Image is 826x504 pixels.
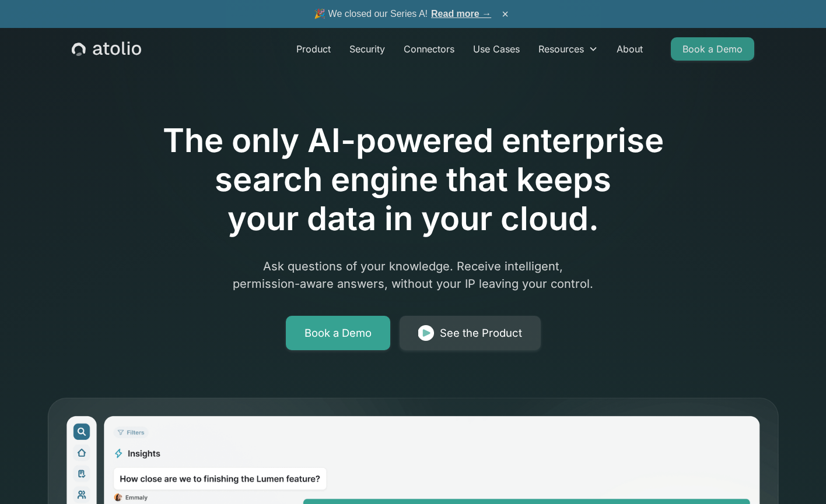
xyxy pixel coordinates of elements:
[286,316,390,351] a: Book a Demo
[189,258,637,292] p: Ask questions of your knowledge. Receive intelligent, permission-aware answers, without your IP l...
[114,121,712,239] h1: The only AI-powered enterprise search engine that keeps your data in your cloud.
[314,7,491,21] span: 🎉 We closed our Series A!
[498,8,512,20] button: ×
[607,37,652,61] a: About
[340,37,394,61] a: Security
[529,37,607,61] div: Resources
[431,9,491,19] a: Read more →
[400,316,541,351] a: See the Product
[394,37,464,61] a: Connectors
[538,42,584,56] div: Resources
[72,41,141,57] a: home
[671,37,754,61] a: Book a Demo
[440,325,522,341] div: See the Product
[287,37,340,61] a: Product
[464,37,529,61] a: Use Cases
